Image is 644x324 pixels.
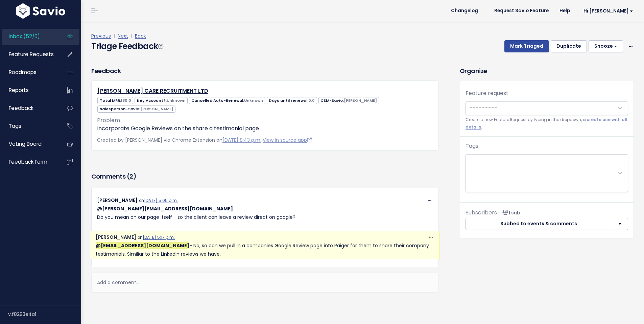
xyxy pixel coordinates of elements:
span: [PERSON_NAME] [140,106,173,112]
a: Next [118,32,128,39]
span: Reports [9,87,29,94]
span: CSM-Savio: [318,97,379,104]
span: Unknown [244,98,263,103]
img: logo-white.9d6f32f41409.svg [15,3,67,19]
span: | [112,32,116,39]
button: Subbed to events & comments [466,218,612,230]
label: Tags [466,142,478,150]
a: Help [554,6,575,16]
span: Unknown [167,98,186,103]
span: Feedback form [9,158,47,165]
p: Incorporate Google Reviews on the share a testimonial page [97,124,433,133]
span: Feedback [9,105,33,112]
h3: Comments ( ) [91,172,438,181]
button: Mark Triaged [504,40,549,52]
h3: Organize [460,66,634,75]
a: Tags [2,118,56,134]
a: Request Savio Feature [489,6,554,16]
a: [PERSON_NAME] CARE RECRUITMENT LTD [97,87,208,95]
a: [DATE] 5:17 p.m. [143,235,175,240]
div: v.f8293e4a1 [8,305,81,323]
span: Problem [97,116,120,124]
a: Feedback form [2,154,56,170]
div: Add a comment... [91,273,438,293]
span: [PERSON_NAME] [96,234,136,240]
button: Duplicate [551,40,587,52]
a: create one with all details [466,117,627,130]
span: Total MRR: [97,97,133,104]
span: Voting Board [9,140,42,147]
h4: Triage Feedback [91,40,163,52]
span: Subscribers [466,209,497,216]
span: on [139,198,178,203]
small: Create a new Feature Request by typing in the dropdown, or . [466,116,628,131]
span: Tags [9,122,21,130]
a: Back [135,32,146,39]
span: 0.0 [308,98,315,103]
span: Changelog [451,8,478,13]
span: <p><strong>Subscribers</strong><br><br> - Lisa Woods<br> </p> [500,209,520,216]
span: 2 [129,172,133,181]
label: Feature request [466,89,508,97]
a: View in source app [263,137,312,143]
span: Hi [PERSON_NAME] [583,8,633,14]
span: [PERSON_NAME] [97,197,138,204]
span: on [138,235,175,240]
span: Roadmaps [9,69,37,76]
a: [DATE] 5:05 p.m. [144,198,178,203]
span: Created by [PERSON_NAME] via Chrome Extension on | [97,137,312,143]
span: | [129,32,134,39]
a: Inbox (52/0) [2,29,56,44]
span: Inbox (52/0) [9,33,40,40]
a: Previous [91,32,111,39]
button: Snooze [589,40,623,52]
a: Hi [PERSON_NAME] [575,6,639,16]
span: Lisa Woods [96,242,189,249]
span: Feature Requests [9,51,54,58]
h3: Feedback [91,66,121,75]
p: Do you mean on our page itself - so the client can leave a review direct on google? [97,205,433,222]
span: Hollie Westall [97,205,233,212]
a: Roadmaps [2,65,56,80]
span: [PERSON_NAME] [344,98,377,103]
a: Reports [2,83,56,98]
a: [DATE] 8:43 p.m. [222,137,261,143]
p: - No, so can we pull in a companies Google Review page into Paiger for them to share their compan... [96,241,434,258]
a: Feature Requests [2,47,56,62]
span: Key Account?: [135,97,188,104]
span: Salesperson-Savio: [97,106,175,113]
span: 180.0 [121,98,131,103]
span: Days until renewal: [267,97,317,104]
a: Voting Board [2,136,56,152]
span: Cancelled Auto-Renewal: [189,97,265,104]
a: Feedback [2,100,56,116]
